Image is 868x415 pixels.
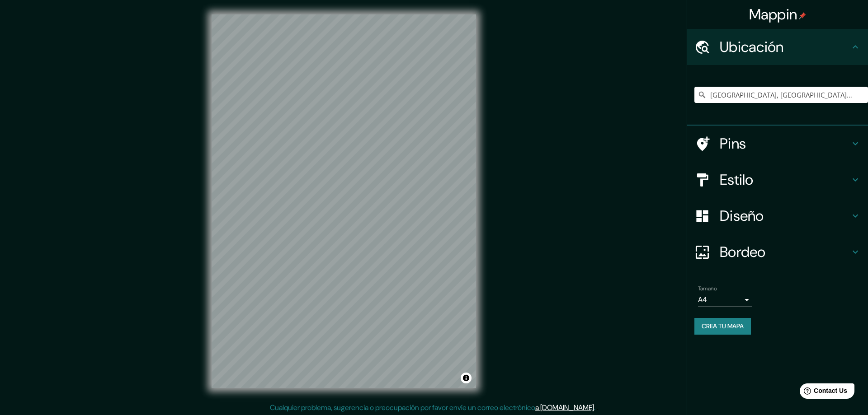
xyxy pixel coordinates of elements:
h4: Estilo [720,171,850,189]
div: A4 [698,293,752,307]
iframe: Help widget launcher [788,380,858,405]
div: . [595,402,597,413]
canvas: Mapa [212,14,476,388]
div: Bordeo [687,234,868,270]
label: Tamaño [698,285,717,293]
div: Ubicación [687,29,868,65]
div: Estilo [687,162,868,198]
p: Cualquier problema, sugerencia o preocupación por favor envíe un correo electrónico . [270,402,595,413]
h4: Bordeo [720,243,850,261]
div: Pins [687,126,868,162]
div: Diseño [687,198,868,234]
input: Elija su ciudad o área [694,87,868,103]
a: a [DOMAIN_NAME] [535,403,594,412]
button: Atribución de choques [461,373,472,383]
button: Crea tu mapa [694,318,751,335]
h4: Pins [720,135,850,153]
div: . [597,402,599,413]
h4: Diseño [720,207,850,225]
h4: Ubicación [720,38,850,56]
img: pin-icon.png [799,12,806,19]
h4: Mappin [749,5,807,23]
